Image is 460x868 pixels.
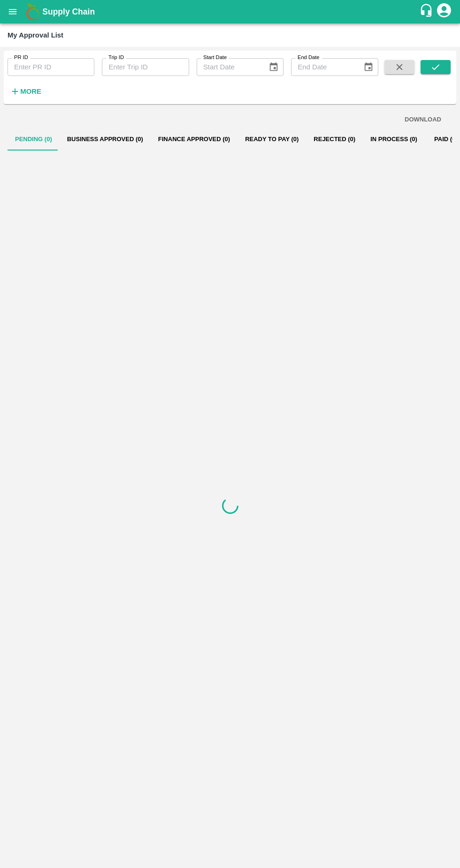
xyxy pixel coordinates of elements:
[306,128,363,151] button: Rejected (0)
[8,29,63,41] div: My Approval List
[108,54,124,61] label: Trip ID
[238,128,306,151] button: Ready To Pay (0)
[360,58,377,76] button: Choose date
[2,1,23,23] button: open drawer
[197,58,261,76] input: Start Date
[8,58,94,76] input: Enter PR ID
[419,3,436,20] div: customer-support
[42,7,95,16] b: Supply Chain
[291,58,355,76] input: End Date
[8,83,44,99] button: More
[265,58,283,76] button: Choose date
[436,2,452,22] div: account of current user
[20,88,41,95] strong: More
[401,112,445,128] button: DOWNLOAD
[8,128,60,151] button: Pending (0)
[363,128,425,151] button: In Process (0)
[14,54,28,61] label: PR ID
[42,5,419,18] a: Supply Chain
[23,2,42,21] img: logo
[102,58,189,76] input: Enter Trip ID
[203,54,227,61] label: Start Date
[298,54,319,61] label: End Date
[151,128,238,151] button: Finance Approved (0)
[60,128,151,151] button: Business Approved (0)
